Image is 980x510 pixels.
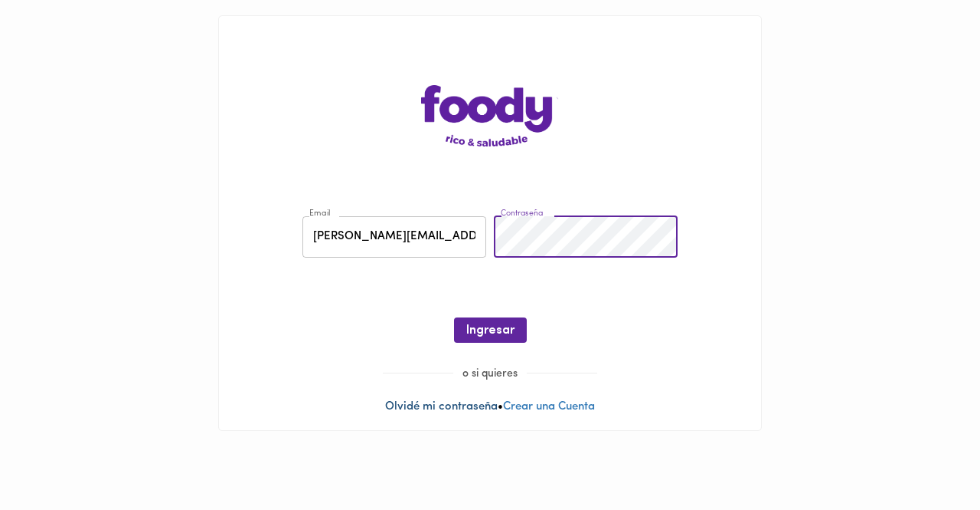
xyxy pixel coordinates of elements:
button: Ingresar [454,318,527,343]
a: Olvidé mi contraseña [385,401,498,413]
span: Ingresar [466,324,514,338]
span: o si quieres [453,368,527,380]
div: • [219,16,761,430]
a: Crear una Cuenta [503,401,595,413]
iframe: Messagebird Livechat Widget [891,421,965,495]
img: logo-main-page.png [421,85,559,146]
input: pepitoperez@gmail.com [302,216,486,258]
